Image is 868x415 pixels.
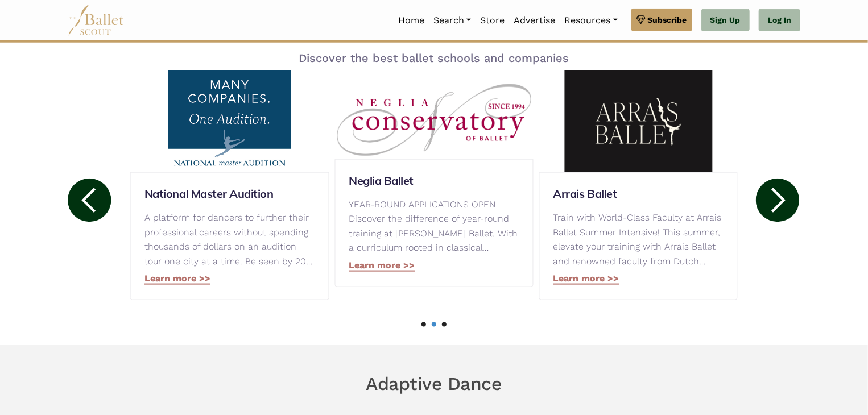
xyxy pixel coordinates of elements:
[334,83,533,159] img: Neglia Ballet logo
[631,9,692,31] a: Subscribe
[144,210,315,268] p: A platform for dancers to further their professional careers without spending thousands of dollar...
[442,322,447,327] a: 3
[130,70,329,172] img: National Master Audition logo
[429,9,476,32] a: Search
[509,9,560,32] a: Advertise
[539,70,738,172] img: Arrais Ballet logo
[394,9,429,32] a: Home
[759,9,800,32] a: Log In
[701,9,750,32] a: Sign Up
[553,186,724,201] a: Arrais Ballet
[144,186,315,201] a: National Master Audition
[144,273,210,285] a: Learn more >>
[560,9,622,32] a: Resources
[349,173,519,188] a: Neglia Ballet
[255,49,613,67] p: Discover the best ballet schools and companies
[421,322,426,327] a: 1
[636,14,646,26] img: gem.svg
[648,14,687,26] span: Subscribe
[553,210,724,268] p: Train with World-Class Faculty at Arrais Ballet Summer Intensive! This summer, elevate your train...
[432,322,436,327] a: 2
[349,197,519,255] p: YEAR-ROUND APPLICATIONS OPEN Discover the difference of year-round training at [PERSON_NAME] Ball...
[68,372,800,396] h6: Adaptive Dance
[349,260,415,272] a: Learn more >>
[476,9,509,32] a: Store
[553,273,619,285] a: Learn more >>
